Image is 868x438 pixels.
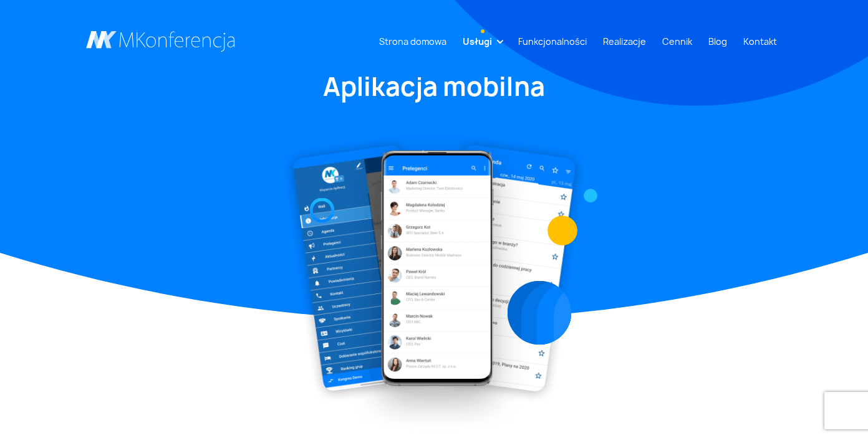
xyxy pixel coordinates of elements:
[374,30,451,53] a: Strona domowa
[513,30,592,53] a: Funkcjonalności
[584,189,597,202] img: Graficzny element strony
[738,30,782,53] a: Kontakt
[703,30,732,53] a: Blog
[282,133,586,432] img: Aplikacja mobilna
[598,30,651,53] a: Realizacje
[547,216,577,245] img: Graficzny element strony
[310,198,335,223] img: Graficzny element strony
[86,70,782,103] h1: Aplikacja mobilna
[458,30,497,53] a: Usługi
[508,281,572,345] img: Graficzny element strony
[657,30,697,53] a: Cennik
